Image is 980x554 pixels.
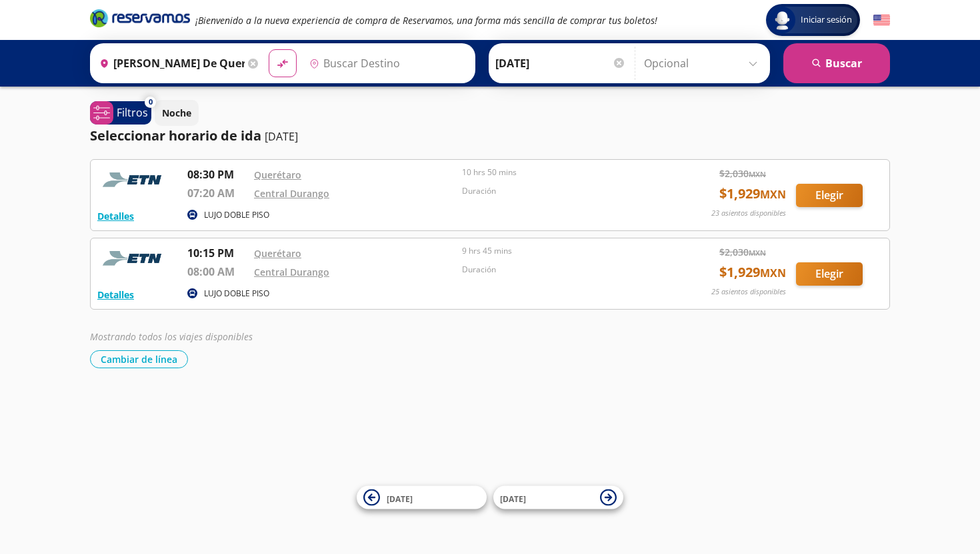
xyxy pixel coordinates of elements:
[495,47,626,80] input: Elegir Fecha
[90,330,253,343] em: Mostrando todos los viajes disponibles
[873,12,890,29] button: English
[760,266,786,280] small: MXN
[187,185,247,201] p: 07:20 AM
[749,169,766,179] small: MXN
[387,493,413,504] span: [DATE]
[187,166,247,182] p: 08:30 PM
[760,187,786,202] small: MXN
[493,486,623,509] button: [DATE]
[117,105,148,121] p: Filtros
[97,288,134,302] button: Detalles
[254,247,301,260] a: Querétaro
[90,8,190,32] a: Brand Logo
[462,185,663,197] p: Duración
[90,101,151,125] button: 0Filtros
[357,486,487,509] button: [DATE]
[254,168,301,181] a: Querétaro
[462,166,663,178] p: 10 hrs 50 mins
[187,264,247,280] p: 08:00 AM
[97,166,171,193] img: RESERVAMOS
[796,262,863,286] button: Elegir
[783,43,890,83] button: Buscar
[500,493,526,504] span: [DATE]
[265,129,298,144] p: [DATE]
[149,97,153,108] span: 0
[796,184,863,207] button: Elegir
[90,8,190,28] i: Brand Logo
[644,47,763,80] input: Opcional
[162,106,191,120] p: Noche
[254,187,329,200] a: Central Durango
[719,166,766,180] span: $ 2,030
[711,208,786,219] p: 23 asientos disponibles
[254,266,329,278] a: Central Durango
[795,13,857,27] span: Iniciar sesión
[719,184,786,204] span: $ 1,929
[304,47,468,80] input: Buscar Destino
[204,288,269,300] p: LUJO DOBLE PISO
[187,245,247,261] p: 10:15 PM
[204,209,269,221] p: LUJO DOBLE PISO
[94,47,245,80] input: Buscar Origen
[749,248,766,258] small: MXN
[462,245,663,257] p: 9 hrs 45 mins
[719,245,766,259] span: $ 2,030
[711,286,786,298] p: 25 asientos disponibles
[195,14,657,27] em: ¡Bienvenido a la nueva experiencia de compra de Reservamos, una forma más sencilla de comprar tus...
[90,126,261,146] p: Seleccionar horario de ida
[97,245,171,272] img: RESERVAMOS
[97,209,134,223] button: Detalles
[155,100,199,126] button: Noche
[90,350,188,368] button: Cambiar de línea
[462,264,663,276] p: Duración
[719,262,786,282] span: $ 1,929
